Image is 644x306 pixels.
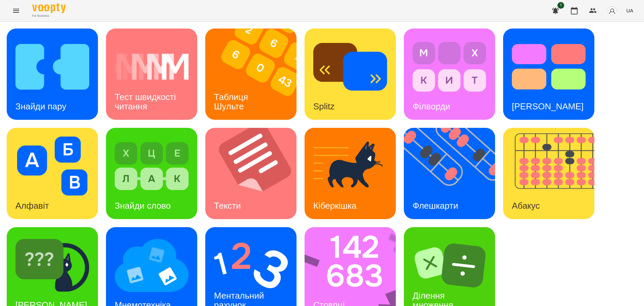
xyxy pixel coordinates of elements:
[15,236,89,295] img: Знайди Кіберкішку
[512,201,540,211] h3: Абакус
[115,201,171,211] h3: Знайди слово
[404,29,495,120] a: ФілвордиФілворди
[15,201,49,211] h3: Алфавіт
[8,3,24,19] button: Menu
[512,101,584,111] h3: [PERSON_NAME]
[503,29,594,120] a: Тест Струпа[PERSON_NAME]
[205,29,297,120] a: Таблиця ШультеТаблиця Шульте
[413,201,458,211] h3: Флешкарти
[512,37,586,96] img: Тест Струпа
[313,37,387,96] img: Splitz
[503,128,603,219] img: Абакус
[32,14,66,18] span: For Business
[214,201,241,211] h3: Тексти
[404,128,503,219] img: Флешкарти
[115,137,189,196] img: Знайди слово
[7,29,98,120] a: Знайди паруЗнайди пару
[15,37,89,96] img: Знайди пару
[624,4,636,17] button: UA
[413,236,486,295] img: Ділення множення
[106,29,197,120] a: Тест швидкості читанняТест швидкості читання
[313,201,357,211] h3: Кіберкішка
[413,37,486,96] img: Філворди
[413,101,450,111] h3: Філворди
[305,128,396,219] a: КіберкішкаКіберкішка
[503,128,594,219] a: АбакусАбакус
[313,101,335,111] h3: Splitz
[305,29,396,120] a: SplitzSplitz
[607,6,617,15] img: avatar_s.png
[214,92,251,111] h3: Таблиця Шульте
[214,236,288,295] img: Ментальний рахунок
[404,128,495,219] a: ФлешкартиФлешкарти
[313,137,387,196] img: Кіберкішка
[106,128,197,219] a: Знайди словоЗнайди слово
[7,128,98,219] a: АлфавітАлфавіт
[115,37,189,96] img: Тест швидкості читання
[115,92,178,111] h3: Тест швидкості читання
[205,128,297,219] a: ТекстиТексти
[115,236,189,295] img: Мнемотехніка
[15,137,89,196] img: Алфавіт
[626,7,633,14] span: UA
[15,101,66,111] h3: Знайди пару
[557,2,564,9] span: 1
[205,29,305,120] img: Таблиця Шульте
[205,128,305,219] img: Тексти
[32,3,66,13] img: Voopty Logo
